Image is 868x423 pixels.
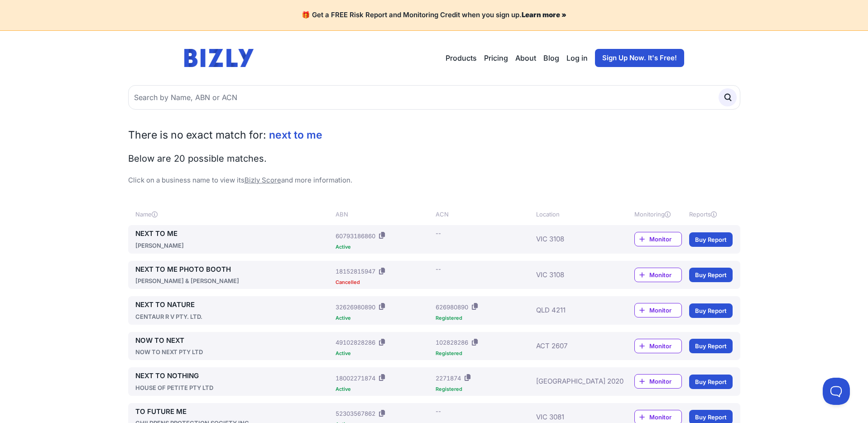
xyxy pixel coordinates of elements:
[536,371,608,392] div: [GEOGRAPHIC_DATA] 2020
[336,245,432,250] div: Active
[649,413,681,422] span: Monitor
[649,341,681,351] span: Monitor
[649,270,681,279] span: Monitor
[689,232,733,247] a: Buy Report
[128,129,266,141] span: There is no exact match for:
[536,264,608,286] div: VIC 3108
[135,229,332,239] a: NEXT TO ME
[269,129,322,141] span: next to me
[634,374,682,389] a: Monitor
[536,300,608,321] div: QLD 4211
[135,300,332,310] a: NEXT TO NATURE
[689,375,733,389] a: Buy Report
[135,312,332,321] div: CENTAUR R V PTY. LTD.
[128,153,267,164] span: Below are 20 possible matches.
[135,276,332,285] div: [PERSON_NAME] & [PERSON_NAME]
[336,210,432,219] div: ABN
[595,49,684,67] a: Sign Up Now. It's Free!
[436,351,532,356] div: Registered
[128,85,740,110] input: Search by Name, ABN or ACN
[336,231,375,240] div: 60793186860
[336,351,432,356] div: Active
[649,377,681,386] span: Monitor
[336,280,432,285] div: Cancelled
[436,374,461,383] div: 2271874
[689,268,733,282] a: Buy Report
[336,374,375,383] div: 18002271874
[135,371,332,381] a: NEXT TO NOTHING
[336,409,375,418] div: 52303567862
[336,267,375,276] div: 18152815947
[245,176,281,184] a: Bizly Score
[135,347,332,356] div: NOW TO NEXT PTY LTD
[536,229,608,250] div: VIC 3108
[336,316,432,321] div: Active
[135,383,332,392] div: HOUSE OF PETITE PTY LTD
[436,407,441,416] div: --
[446,53,477,63] button: Products
[436,210,532,219] div: ACN
[536,336,608,357] div: ACT 2607
[436,338,468,347] div: 102828286
[634,210,682,219] div: Monitoring
[135,407,332,417] a: TO FUTURE ME
[436,229,441,238] div: --
[135,210,332,219] div: Name
[689,210,733,219] div: Reports
[634,232,682,246] a: Monitor
[634,339,682,353] a: Monitor
[515,53,536,63] a: About
[543,53,559,63] a: Blog
[436,316,532,321] div: Registered
[135,336,332,346] a: NOW TO NEXT
[634,303,682,317] a: Monitor
[336,387,432,392] div: Active
[436,387,532,392] div: Registered
[11,11,857,19] h4: 🎁 Get a FREE Risk Report and Monitoring Credit when you sign up.
[336,303,375,312] div: 32626980890
[522,10,566,19] a: Learn more »
[689,339,733,353] a: Buy Report
[436,303,468,312] div: 626980890
[135,241,332,250] div: [PERSON_NAME]
[135,264,332,275] a: NEXT TO ME PHOTO BOOTH
[649,235,681,244] span: Monitor
[536,210,608,219] div: Location
[566,53,588,63] a: Log in
[336,338,375,347] div: 49102828286
[436,264,441,274] div: --
[689,303,733,318] a: Buy Report
[649,306,681,315] span: Monitor
[634,268,682,282] a: Monitor
[823,378,850,405] iframe: Toggle Customer Support
[484,53,508,63] a: Pricing
[128,175,740,186] p: Click on a business name to view its and more information.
